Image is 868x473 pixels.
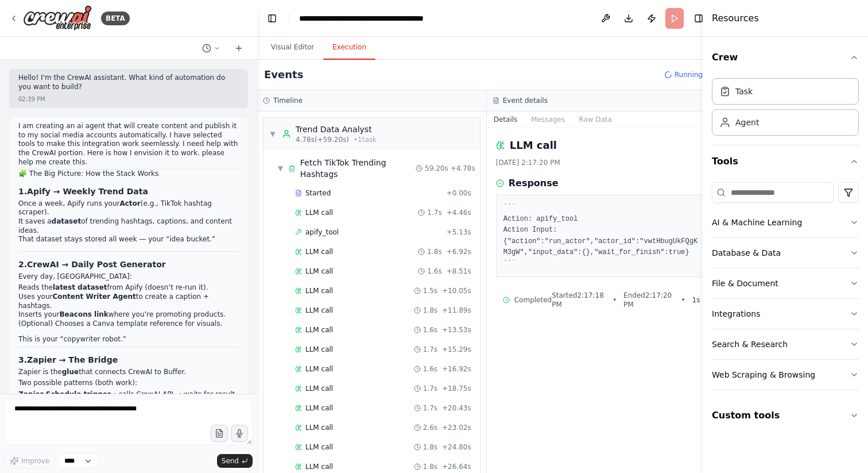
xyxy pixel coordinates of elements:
[427,267,441,276] span: 1.6s
[305,267,333,276] span: LLM call
[217,454,253,468] button: Send
[691,10,707,26] button: Hide right sidebar
[712,308,760,320] div: Integrations
[5,453,55,468] button: Improve
[18,390,111,398] strong: Zapier Schedule trigger
[613,295,617,305] span: •
[735,117,759,128] div: Agent
[712,247,781,259] div: Database & Data
[18,199,239,217] li: Once a week, Apify runs your (e.g., TikTok hashtag scraper).
[18,320,239,329] li: (Optional) Chooses a Canva template reference for visuals.
[305,403,333,413] span: LLM call
[18,390,239,408] li: → calls CrewAI API → waits for result → posts to Buffer.
[712,278,778,289] div: File & Document
[712,41,859,74] button: Crew
[101,11,130,25] div: BETA
[52,217,82,225] strong: dataset
[712,207,859,237] button: AI & Machine Learning
[675,70,710,79] span: Running...
[18,293,239,310] li: Uses your to create a caption + hashtags.
[427,208,441,217] span: 1.7s
[442,403,471,413] span: + 20.43s
[18,170,239,179] h2: 🧩 The Big Picture: How the Stack Works
[18,354,239,366] h3: 3.
[18,259,239,270] h3: 2.
[423,345,437,354] span: 1.7s
[18,122,239,167] p: I am creating an ai agent that will create content and publish it to my social media accounts aut...
[296,124,377,135] div: Trend Data Analyst
[305,247,333,256] span: LLM call
[712,178,859,399] div: Tools
[423,306,437,315] span: 1.8s
[222,456,239,466] span: Send
[269,129,276,139] span: ▼
[425,164,448,173] span: 59.20s
[59,310,108,318] strong: Beacons link
[305,443,333,452] span: LLM call
[712,74,859,145] div: Crew
[447,208,471,217] span: + 4.46s
[231,425,248,442] button: Click to speak your automation idea
[264,10,280,26] button: Hide left sidebar
[18,379,239,388] p: Two possible patterns (both work):
[277,164,284,173] span: ▼
[27,260,166,269] strong: CrewAI → Daily Post Generator
[423,325,437,334] span: 1.6s
[18,95,45,103] div: 02:39 PM
[451,164,475,173] span: + 4.78s
[211,425,228,442] button: Upload files
[423,364,437,374] span: 1.6s
[487,111,525,128] button: Details
[442,462,471,471] span: + 26.64s
[18,283,239,293] li: Reads the from Apify (doesn’t re-run it).
[712,369,815,380] div: Web Scraping & Browsing
[305,364,333,374] span: LLM call
[197,41,225,55] button: Switch to previous chat
[712,145,859,178] button: Tools
[712,268,859,298] button: File & Document
[423,403,437,413] span: 1.7s
[21,456,49,466] span: Improve
[712,299,859,329] button: Integrations
[323,36,375,60] button: Execution
[423,462,437,471] span: 1.8s
[305,189,331,198] span: Started
[496,158,707,167] div: [DATE] 2:17:20 PM
[18,74,239,91] p: Hello! I'm the CrewAI assistant. What kind of automation do you want to build?
[442,286,471,295] span: + 10.05s
[681,295,685,305] span: •
[305,345,333,354] span: LLM call
[442,384,471,393] span: + 18.75s
[503,202,700,270] pre: ``` Action: apify_tool Action Input: {"action":"run_actor","actor_id":"vwtHbugUkFQgKM3gW","input_...
[423,443,437,452] span: 1.8s
[305,325,333,334] span: LLM call
[442,443,471,452] span: + 24.80s
[53,283,107,291] strong: latest dataset
[552,291,606,309] span: Started 2:17:18 PM
[712,238,859,268] button: Database & Data
[27,355,118,364] strong: Zapier → The Bridge
[712,329,859,359] button: Search & Research
[423,423,437,432] span: 2.6s
[447,267,471,276] span: + 8.51s
[712,11,759,25] h4: Resources
[18,368,239,377] p: Zapier is the that connects CrewAI to Buffer.
[52,293,135,301] strong: Content Writer Agent
[305,423,333,432] span: LLM call
[296,135,349,144] span: 4.78s (+59.20s)
[712,360,859,390] button: Web Scraping & Browsing
[305,306,333,315] span: LLM call
[230,41,248,55] button: Start a new chat
[442,364,471,374] span: + 16.92s
[354,135,377,144] span: • 1 task
[712,217,802,228] div: AI & Machine Learning
[305,462,333,471] span: LLM call
[442,325,471,334] span: + 13.53s
[442,306,471,315] span: + 11.89s
[300,157,416,180] div: Fetch TikTok Trending Hashtags
[18,310,239,320] li: Inserts your where you’re promoting products.
[305,208,333,217] span: LLM call
[447,247,471,256] span: + 6.92s
[623,291,674,309] span: Ended 2:17:20 PM
[299,13,424,24] nav: breadcrumb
